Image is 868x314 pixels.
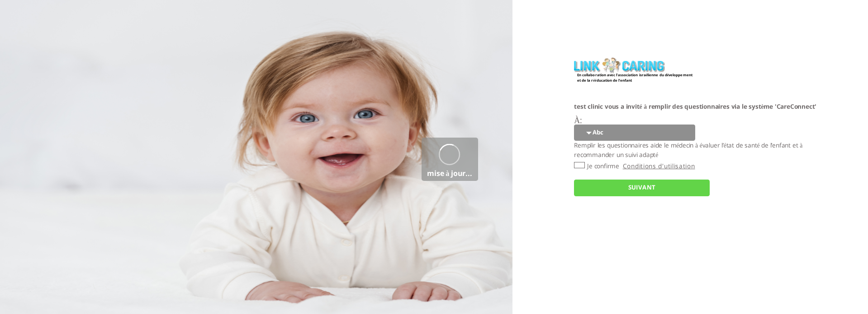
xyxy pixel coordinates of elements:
div: : [574,115,816,141]
label: mise à jour... [422,168,478,181]
label: En collaboration avec l’association israélienne du développement et de la rééducation de l’enfant [577,72,694,77]
label: À [574,115,580,125]
input: SUIVANT [574,180,710,196]
label: Je confirme [587,162,619,170]
a: Conditions d'utilisation [623,162,695,170]
span: test clinic vous a invité à remplir des questionnaires via le système 'CareConnect' [574,102,816,111]
p: Remplir les questionnaires aide le médecin à évaluer l’état de santé de l’enfant et à recommander... [574,141,806,159]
